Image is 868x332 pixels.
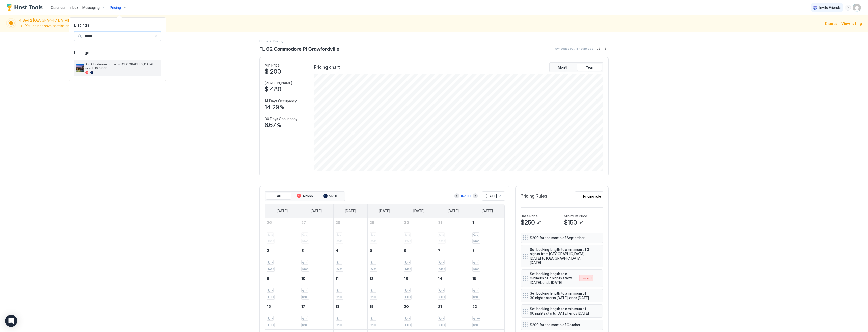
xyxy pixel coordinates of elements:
[74,50,161,60] span: Listings
[69,23,166,28] span: Listings
[5,315,17,327] div: Open Intercom Messenger
[83,32,154,41] input: Input Field
[85,62,159,70] span: AZ 4 bedroom house in [GEOGRAPHIC_DATA] near I-10 & 303
[76,64,84,72] div: listing image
